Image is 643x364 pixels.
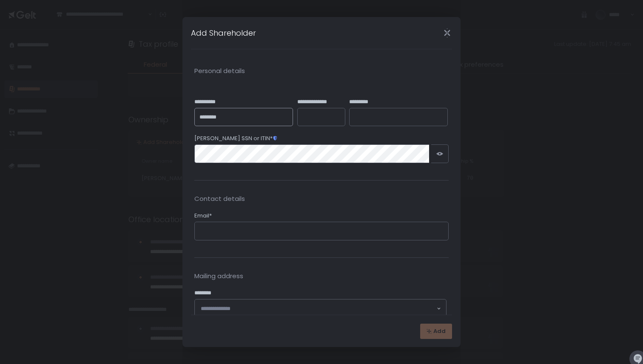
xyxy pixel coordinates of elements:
span: Mailing address [194,271,449,281]
span: Personal details [194,66,449,76]
span: Email* [194,212,212,220]
span: Contact details [194,194,449,204]
span: [PERSON_NAME] SSN or ITIN* [194,135,278,142]
div: Search for option [195,299,446,318]
h1: Add Shareholder [191,27,256,39]
div: Close [433,28,461,38]
input: Search for option [201,305,436,313]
